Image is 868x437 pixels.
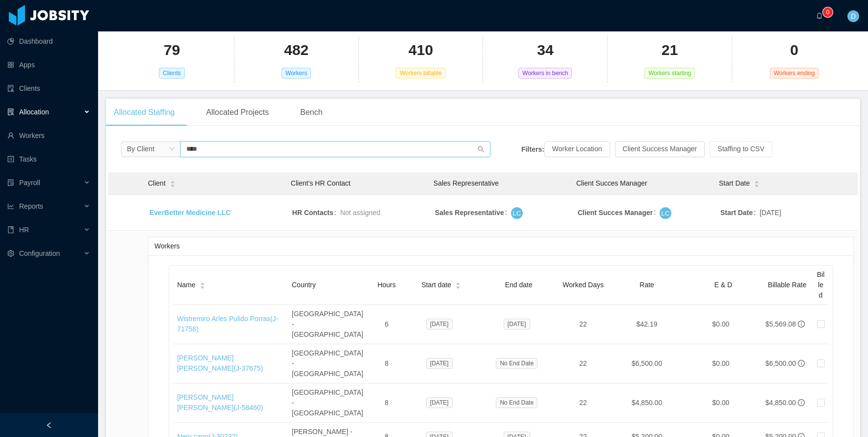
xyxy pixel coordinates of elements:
i: icon: file-protect [7,179,14,186]
td: 8 [371,344,403,383]
div: Allocated Projects [198,99,277,126]
button: Worker Location [544,141,610,157]
i: icon: caret-down [754,183,759,186]
span: info-circle [798,360,805,367]
div: Allocated Staffing [106,99,182,126]
span: Sales Representative [434,179,499,187]
div: $6,500.00 [766,358,796,369]
a: icon: profileTasks [7,149,90,169]
i: icon: bell [816,12,823,19]
span: Start Date [719,178,750,189]
h2: 482 [284,40,308,60]
span: Configuration [19,249,60,257]
span: Country [292,281,316,289]
span: Client’s HR Contact [291,179,351,187]
i: icon: caret-up [170,180,175,183]
td: $42.19 [609,305,685,344]
i: icon: caret-up [456,281,461,284]
span: Start date [421,280,451,290]
div: By Client [127,141,154,156]
i: icon: caret-down [200,285,205,288]
strong: Start Date [720,209,753,217]
span: E & D [715,281,733,289]
span: $0.00 [712,399,729,407]
span: Not assigned [340,209,381,217]
span: Allocation [19,108,49,116]
span: Client [148,178,166,189]
span: [DATE] [504,319,530,329]
td: $6,500.00 [609,344,685,383]
a: [PERSON_NAME] [PERSON_NAME](J-37675) [177,354,263,372]
i: icon: caret-down [170,183,175,186]
h2: 34 [537,40,553,60]
i: icon: down [169,146,175,153]
i: icon: caret-up [200,281,205,284]
span: Reports [19,202,43,210]
span: Billable Rate [768,281,807,289]
span: No End Date [496,397,537,408]
span: [DATE] [426,397,453,408]
span: Workers in bench [518,68,572,79]
div: Sort [455,281,461,288]
td: 22 [558,344,609,383]
h2: 410 [408,40,433,60]
i: icon: caret-down [456,285,461,288]
td: [GEOGRAPHIC_DATA] - [GEOGRAPHIC_DATA] [288,344,371,383]
td: [GEOGRAPHIC_DATA] - [GEOGRAPHIC_DATA] [288,305,371,344]
h2: 21 [662,40,678,60]
strong: Sales Representative [435,209,504,217]
strong: Client Succes Manager [578,209,653,217]
td: [GEOGRAPHIC_DATA] - [GEOGRAPHIC_DATA] [288,383,371,423]
a: icon: userWorkers [7,126,90,145]
strong: HR Contacts [292,209,333,217]
td: 8 [371,383,403,423]
td: $4,850.00 [609,383,685,423]
span: Billed [817,271,825,299]
div: Sort [754,179,760,186]
div: Sort [170,179,176,186]
a: [PERSON_NAME] [PERSON_NAME](J-58460) [177,393,263,411]
span: End date [505,281,533,289]
i: icon: line-chart [7,203,14,210]
sup: 0 [823,7,833,17]
span: Clients [159,68,185,79]
span: [DATE] [426,319,453,329]
span: Workers ending [770,68,819,79]
span: LC [512,208,521,219]
span: Rate [639,281,654,289]
strong: Filters: [521,145,544,153]
span: info-circle [798,321,805,328]
span: Worked Days [562,281,604,289]
span: [DATE] [760,208,781,218]
div: Bench [292,99,330,126]
a: icon: auditClients [7,79,90,98]
span: LC [662,208,670,219]
a: icon: appstoreApps [7,55,90,75]
i: icon: search [478,146,485,153]
td: 22 [558,383,609,423]
td: 22 [558,305,609,344]
div: $4,850.00 [766,398,796,408]
h2: 0 [790,40,798,60]
span: Client Succes Manager [576,179,647,187]
a: icon: pie-chartDashboard [7,31,90,51]
td: 6 [371,305,403,344]
span: $0.00 [712,359,729,367]
button: Staffing to CSV [710,141,772,157]
span: Hours [378,281,396,289]
span: $0.00 [712,320,729,328]
i: icon: setting [7,250,14,257]
span: [DATE] [426,358,453,369]
button: Client Success Manager [615,141,705,157]
i: icon: book [7,226,14,233]
i: icon: solution [7,109,14,115]
span: HR [19,226,29,234]
span: D [851,10,856,22]
span: No End Date [496,358,537,369]
span: info-circle [798,399,805,406]
span: Workers [281,68,311,79]
a: Wistremiro Arles Pulido Porras(J-71758) [177,315,278,333]
span: Workers starting [644,68,695,79]
span: Name [177,280,195,290]
div: $5,569.08 [766,319,796,329]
